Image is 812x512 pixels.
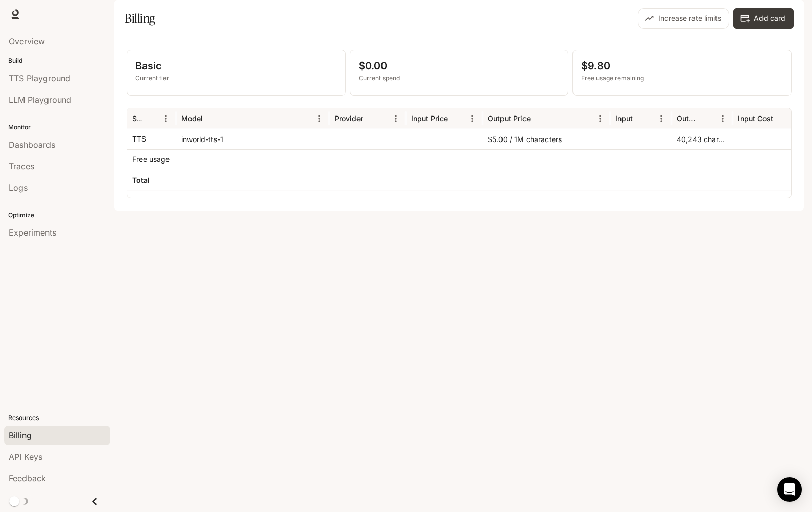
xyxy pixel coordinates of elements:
div: Input Cost [738,114,773,123]
button: Sort [204,111,219,126]
div: 40,243 characters [672,129,733,149]
div: Model [181,114,203,123]
button: Sort [364,111,379,126]
button: Menu [654,111,669,126]
button: Menu [312,111,327,126]
p: Basic [135,58,337,74]
h1: Billing [125,8,155,29]
button: Menu [388,111,403,126]
p: Free usage remaining [581,74,783,83]
h6: Total [132,175,150,185]
p: Current spend [359,74,560,83]
button: Sort [449,111,464,126]
div: Service [132,114,142,123]
button: Menu [158,111,174,126]
p: $9.80 [581,58,783,74]
div: Output [677,114,699,123]
button: Add card [733,8,794,29]
div: Output Price [488,114,531,123]
div: Input [615,114,633,123]
button: Increase rate limits [638,8,729,29]
button: Menu [715,111,730,126]
p: Free usage [132,154,170,165]
button: Sort [774,111,790,126]
button: Sort [700,111,715,126]
p: $0.00 [359,58,560,74]
div: inworld-tts-1 [176,129,329,149]
button: Menu [592,111,608,126]
div: Input Price [411,114,448,123]
p: Current tier [135,74,337,83]
button: Sort [143,111,158,126]
div: $5.00 / 1M characters [483,129,610,149]
button: Sort [532,111,547,126]
div: Provider [335,114,363,123]
button: Sort [634,111,649,126]
div: Open Intercom Messenger [777,477,802,502]
p: TTS [132,134,146,144]
button: Menu [465,111,480,126]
